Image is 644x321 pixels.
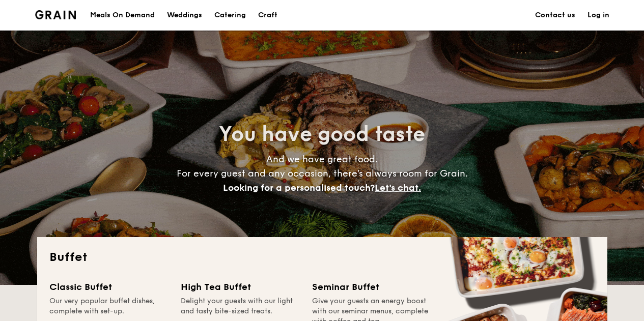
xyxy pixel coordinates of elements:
[49,249,595,266] h2: Buffet
[35,10,76,19] img: Grain
[49,280,169,294] div: Classic Buffet
[181,280,300,294] div: High Tea Buffet
[312,280,431,294] div: Seminar Buffet
[35,10,76,19] a: Logotype
[375,182,421,193] span: Let's chat.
